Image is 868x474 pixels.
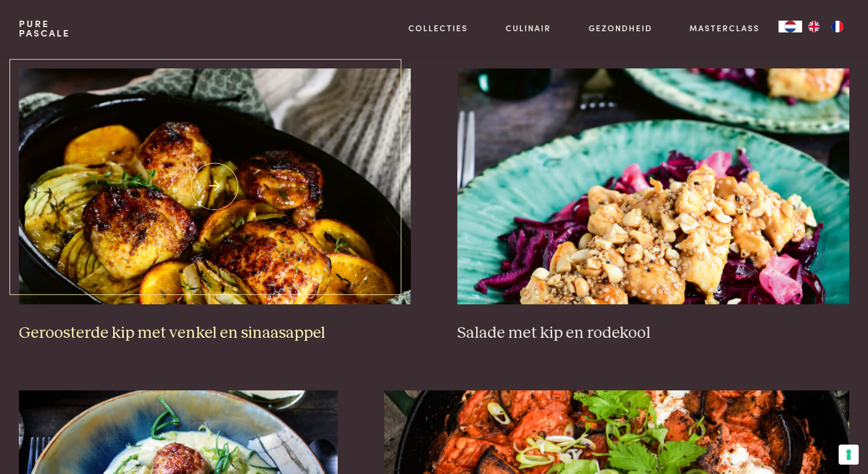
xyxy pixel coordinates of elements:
[689,22,760,34] a: Masterclass
[457,68,849,343] a: Salade met kip en rodekool Salade met kip en rodekool
[778,21,849,32] aside: Language selected: Nederlands
[19,323,411,344] h3: Geroosterde kip met venkel en sinaasappel
[457,323,849,344] h3: Salade met kip en rodekool
[778,21,802,32] div: Language
[506,22,551,34] a: Culinair
[408,22,468,34] a: Collecties
[19,68,411,343] a: Geroosterde kip met venkel en sinaasappel Geroosterde kip met venkel en sinaasappel
[589,22,652,34] a: Gezondheid
[826,21,849,32] a: FR
[802,21,849,32] ul: Language list
[19,68,411,304] img: Geroosterde kip met venkel en sinaasappel
[19,19,70,38] a: PurePascale
[839,445,859,465] button: Uw voorkeuren voor toestemming voor trackingtechnologieën
[778,21,802,32] a: NL
[457,68,849,304] img: Salade met kip en rodekool
[802,21,826,32] a: EN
